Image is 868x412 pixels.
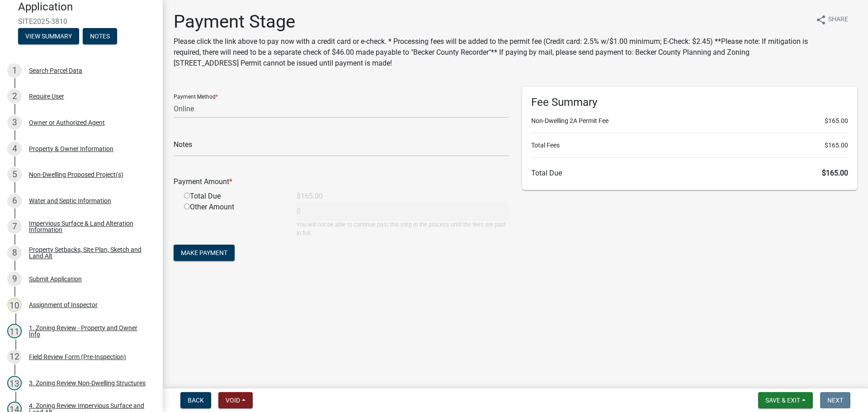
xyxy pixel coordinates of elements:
[758,392,813,408] button: Save & Exit
[828,14,848,25] span: Share
[218,392,253,408] button: Void
[226,397,240,404] span: Void
[18,17,145,26] span: SITE2025-3810
[29,171,123,178] div: Non-Dwelling Proposed Project(s)
[29,325,148,337] div: 1. Zoning Review - Property and Owner Info
[180,392,211,408] button: Back
[820,392,850,408] button: Next
[531,116,848,126] li: Non-Dwelling 2A Permit Fee
[531,169,848,177] h6: Total Due
[181,249,227,256] span: Make Payment
[29,119,105,126] div: Owner or Authorized Agent
[822,169,848,177] span: $165.00
[825,141,848,150] span: $165.00
[174,11,808,33] h1: Payment Stage
[29,220,148,233] div: Impervious Surface & Land Alteration Information
[7,115,22,130] div: 3
[7,142,22,156] div: 4
[177,202,290,237] div: Other Amount
[83,28,117,44] button: Notes
[7,246,22,260] div: 8
[7,167,22,182] div: 5
[531,141,848,150] li: Total Fees
[18,33,79,40] wm-modal-confirm: Summary
[83,33,117,40] wm-modal-confirm: Notes
[174,245,235,261] button: Make Payment
[29,198,111,204] div: Water and Septic Information
[18,28,79,44] button: View Summary
[29,246,148,259] div: Property Setbacks, Site Plan, Sketch and Land Alt
[167,176,515,187] div: Payment Amount
[7,63,22,78] div: 1
[827,397,843,404] span: Next
[188,397,204,404] span: Back
[29,146,113,152] div: Property & Owner Information
[177,191,290,202] div: Total Due
[29,67,82,74] div: Search Parcel Data
[7,350,22,364] div: 12
[29,380,146,386] div: 3. Zoning Review Non-Dwelling Structures
[7,194,22,208] div: 6
[29,354,126,360] div: Field Review Form (Pre-Inspection)
[7,376,22,390] div: 13
[7,219,22,234] div: 7
[816,14,826,25] i: share
[808,11,855,28] button: shareShare
[825,116,848,126] span: $165.00
[7,89,22,104] div: 2
[7,324,22,338] div: 11
[174,36,808,69] p: Please click the link above to pay now with a credit card or e-check. * Processing fees will be a...
[765,397,800,404] span: Save & Exit
[531,96,848,109] h6: Fee Summary
[29,302,98,308] div: Assignment of Inspector
[29,93,64,99] div: Require User
[7,272,22,286] div: 9
[7,298,22,312] div: 10
[29,276,82,282] div: Submit Application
